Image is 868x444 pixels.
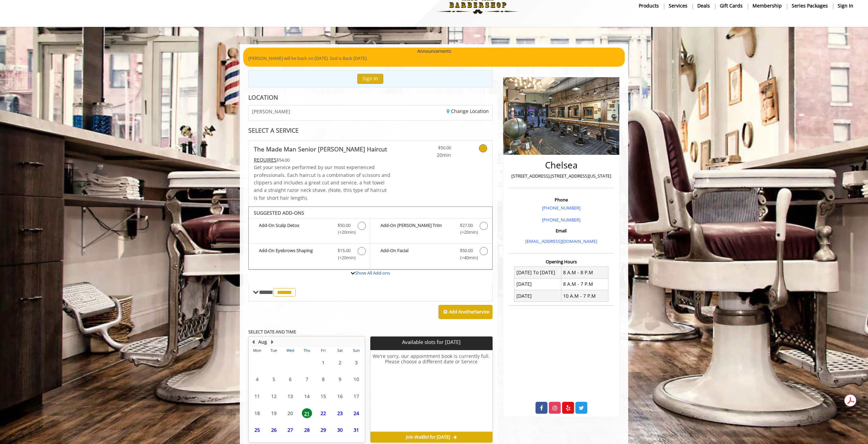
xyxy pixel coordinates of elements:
span: This service needs some Advance to be paid before we block your appointment [254,157,277,163]
div: SELECT A SERVICE [248,127,493,134]
h6: We're sorry, our appointment book is currently full. Please choose a different date or Service [371,353,492,429]
td: [DATE] [514,278,561,290]
span: 24 [351,408,361,418]
td: Select day30 [331,422,348,439]
td: Select day27 [282,422,298,439]
span: 25 [252,425,262,435]
span: (+20min ) [334,254,354,261]
a: Show All Add-ons [355,270,390,276]
a: Productsproducts [634,1,664,11]
h3: Phone [511,197,612,202]
b: Announcements [417,48,451,55]
th: Sun [348,347,365,354]
b: Add-On Scalp Detox [259,222,331,236]
a: [EMAIL_ADDRESS][DOMAIN_NAME] [525,238,597,244]
span: [PERSON_NAME] [252,109,290,114]
a: $50.00 [411,141,451,159]
th: Mon [249,347,265,354]
span: 26 [269,425,279,435]
label: Add-On Eyebrows Shaping [252,247,367,263]
b: Add-On [PERSON_NAME] Trim [381,222,453,236]
span: 29 [318,425,328,435]
a: Change Location [447,108,489,114]
th: Thu [298,347,315,354]
th: Sat [331,347,348,354]
a: MembershipMembership [748,1,787,11]
h2: Chelsea [511,160,612,170]
p: Get your service performed by our most experienced professionals. Each haircut is a combination o... [254,164,391,202]
b: Add-On Facial [381,247,453,261]
span: $50.00 [460,247,473,254]
a: DealsDeals [693,1,715,11]
span: (+20min ) [456,229,476,236]
b: The Made Man Senior [PERSON_NAME] Haircut [254,144,387,154]
div: $54.00 [254,156,391,164]
span: 21 [302,408,312,418]
button: Add AnotherService [438,305,493,319]
td: Select day25 [249,422,265,439]
span: Join Waitlist for [DATE] [406,434,450,440]
b: Services [669,2,687,10]
b: gift cards [720,2,743,10]
td: [DATE] [514,290,561,302]
td: [DATE] To [DATE] [514,267,561,278]
span: (+40min ) [456,254,476,261]
span: (+20min ) [334,229,354,236]
span: $15.00 [338,247,351,254]
b: Deals [697,2,710,10]
td: Select day24 [348,405,365,422]
button: Previous Month [250,338,256,346]
p: [STREET_ADDRESS],[STREET_ADDRESS][US_STATE] [511,172,612,180]
th: Fri [315,347,331,354]
b: SELECT DATE AND TIME [248,329,296,335]
button: Aug [258,338,267,346]
label: Add-On Scalp Detox [252,222,367,238]
td: Select day29 [315,422,331,439]
td: Select day28 [298,422,315,439]
td: Select day26 [265,422,282,439]
span: 20min [411,151,451,159]
td: 8 A.M - 8 P.M [561,267,608,278]
span: 23 [335,408,345,418]
p: Available slots for [DATE] [373,339,490,345]
span: 22 [318,408,328,418]
div: The Made Man Senior Barber Haircut Add-onS [248,207,493,270]
b: Add Another Service [449,309,489,315]
span: 27 [285,425,295,435]
p: [PERSON_NAME] will be back on [DATE]. Sod is Back [DATE]. [248,55,620,62]
a: ServicesServices [664,1,693,11]
td: Select day31 [348,422,365,439]
td: 8 A.M - 7 P.M [561,278,608,290]
span: $50.00 [338,222,351,229]
label: Add-On Facial [374,247,489,263]
button: Sign In [357,74,383,84]
span: $27.00 [460,222,473,229]
a: [PHONE_NUMBER] [542,205,580,211]
b: sign in [838,2,853,10]
b: Membership [753,2,782,10]
button: Next Month [269,338,275,346]
b: Add-On Eyebrows Shaping [259,247,331,261]
th: Tue [265,347,282,354]
b: Series packages [792,2,828,10]
h3: Opening Hours [509,259,614,264]
span: 28 [302,425,312,435]
b: LOCATION [248,93,278,101]
b: products [639,2,659,10]
td: Select day23 [331,405,348,422]
td: Select day21 [298,405,315,422]
td: 10 A.M - 7 P.M [561,290,608,302]
a: [PHONE_NUMBER] [542,217,580,223]
span: 31 [351,425,361,435]
b: SUGGESTED ADD-ONS [254,210,304,216]
span: 30 [335,425,345,435]
a: Gift cardsgift cards [715,1,748,11]
a: sign insign in [833,1,858,11]
td: Select day22 [315,405,331,422]
th: Wed [282,347,298,354]
label: Add-On Beard Trim [374,222,489,238]
h3: Email [511,228,612,233]
a: Series packagesSeries packages [787,1,833,11]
